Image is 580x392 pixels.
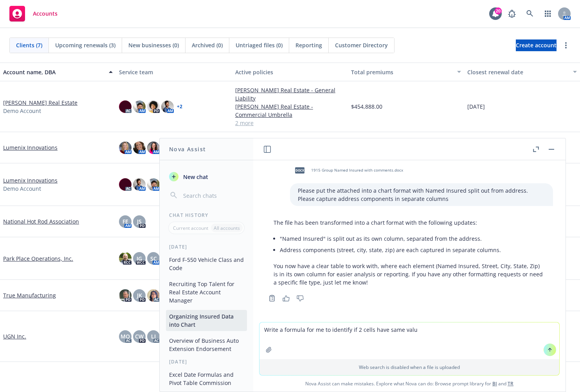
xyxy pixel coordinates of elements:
img: photo [147,141,160,154]
p: You now have a clear table to work with, where each element (Named Insured, Street, City, State, ... [274,262,545,286]
a: National Hot Rod Association [3,217,79,226]
img: photo [133,100,146,113]
span: Reporting [295,41,322,49]
span: New chat [182,173,208,181]
textarea: Write a formula for me to identify if 2 cells have same val [259,322,559,359]
a: + 2 [177,104,182,109]
img: photo [147,178,160,191]
a: Switch app [540,6,556,21]
button: Overview of Business Auto Extension Endorsement [166,334,247,355]
button: Ford F-550 Vehicle Class and Code [166,253,247,274]
button: Closest renewal date [464,63,580,81]
a: 2 more [235,119,345,127]
span: docx [295,167,304,173]
span: Archived (0) [192,41,223,49]
img: photo [119,100,131,113]
span: Upcoming renewals (3) [55,41,115,49]
a: Report a Bug [504,6,520,21]
a: UGN Inc. [3,332,26,340]
div: Chat History [160,212,253,218]
span: Nova Assist can make mistakes. Explore what Nova can do: Browse prompt library for and [256,376,562,392]
p: The file has been transformed into a chart format with the following updates: [274,218,545,227]
p: Web search is disabled when a file is uploaded [264,364,555,371]
img: photo [133,141,146,154]
div: Total premiums [351,68,452,76]
img: photo [119,141,131,154]
button: Excel Date Formulas and Pivot Table Commission [166,368,247,389]
span: JK [137,291,142,299]
span: Demo Account [3,107,41,115]
span: FE [122,217,128,226]
button: Organizing Insured Data into Chart [166,310,247,331]
span: Accounts [33,11,58,17]
button: Total premiums [348,63,464,81]
button: New chat [166,170,247,184]
span: CW [135,332,144,340]
span: SC [150,254,157,263]
div: Active policies [235,68,345,76]
a: [PERSON_NAME] Real Estate - Commercial Umbrella [235,102,345,119]
a: Park Place Operations, Inc. [3,254,73,263]
div: [DATE] [160,243,253,250]
img: photo [133,178,146,191]
p: All accounts [214,225,240,231]
span: Clients (7) [16,41,42,49]
a: BI [492,380,497,387]
button: Recruiting Top Talent for Real Estate Account Manager [166,277,247,307]
button: Active policies [232,63,348,81]
img: photo [147,100,160,113]
a: [PERSON_NAME] Real Estate - General Liability [235,86,345,102]
span: Customer Directory [335,41,388,49]
h1: Nova Assist [169,145,206,153]
div: Closest renewal date [467,68,568,76]
a: Search [522,6,538,21]
svg: Copy to clipboard [268,295,276,302]
a: Accounts [6,3,61,25]
div: Account name, DBA [3,68,104,76]
button: Service team [116,63,232,81]
span: New businesses (0) [128,41,179,49]
span: Untriaged files (0) [236,41,283,49]
span: MQ [121,332,130,340]
span: JS [137,217,142,226]
button: Thumbs down [294,293,306,304]
img: photo [161,100,174,113]
a: [PERSON_NAME] Real Estate [3,98,77,107]
a: more [561,41,571,50]
div: docx1915 Group Named Insured with comments.docx [290,161,405,180]
p: Please put the attached into a chart format with Named Insured split out from address. Please cap... [298,186,545,203]
img: photo [119,178,131,191]
a: Create account [516,39,557,51]
span: [DATE] [467,102,485,111]
a: Lumenix Innovations [3,176,58,184]
span: $454,888.00 [351,102,382,111]
input: Search chats [182,190,244,201]
span: 1915 Group Named Insured with comments.docx [311,168,403,173]
div: 20 [495,7,502,14]
div: Service team [119,68,229,76]
div: [DATE] [160,358,253,365]
img: photo [119,252,131,265]
span: JG [137,254,142,263]
a: True Manufacturing [3,291,56,299]
span: LI [151,332,156,340]
span: Create account [516,38,557,53]
li: Address components (street, city, state, zip) are each captured in separate columns. [280,244,545,256]
a: TR [508,380,513,387]
p: Current account [173,225,208,231]
a: Lumenix Innovations [3,143,58,152]
li: "Named Insured" is split out as its own column, separated from the address. [280,233,545,244]
img: photo [119,289,131,302]
img: photo [147,289,160,302]
span: Demo Account [3,184,41,193]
